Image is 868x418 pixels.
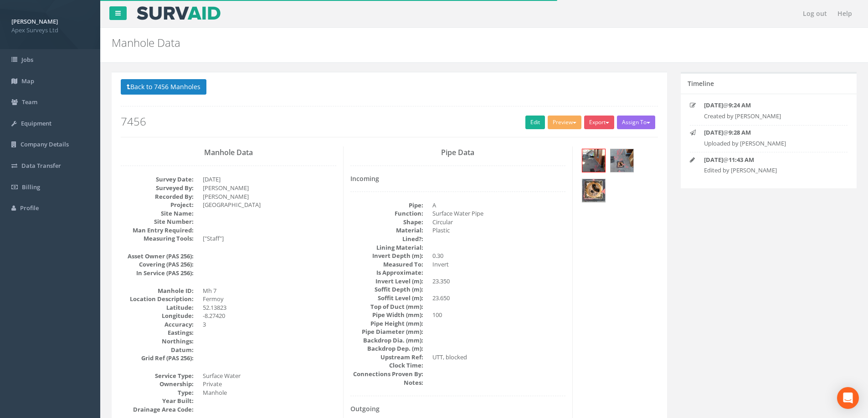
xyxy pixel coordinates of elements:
h3: Pipe Data [350,149,566,157]
dt: Measuring Tools: [121,234,194,243]
span: Billing [22,183,40,191]
button: Export [584,116,614,129]
dd: Invert [432,260,566,269]
a: Edit [525,116,545,129]
strong: 9:24 AM [729,101,751,109]
dt: Pipe: [350,201,423,210]
dt: Upstream Ref: [350,353,423,362]
dt: Is Approximate: [350,268,423,277]
dt: Measured To: [350,260,423,269]
dt: Grid Ref (PAS 256): [121,354,194,363]
dt: Top of Duct (mm): [350,302,423,311]
dt: Backdrop Dep. (m): [350,344,423,353]
dt: Location Description: [121,295,194,303]
dd: -8.27420 [203,312,336,320]
strong: 11:43 AM [729,156,754,164]
p: Edited by [PERSON_NAME] [704,166,833,175]
span: Profile [20,204,39,212]
dt: Notes: [350,378,423,387]
h4: Incoming [350,175,566,182]
h5: Timeline [688,80,714,87]
dd: [PERSON_NAME] [203,184,336,192]
dd: Private [203,380,336,388]
dt: Survey Date: [121,175,194,184]
dd: 52.13823 [203,303,336,312]
dd: Manhole [203,388,336,397]
dd: 0.30 [432,252,566,260]
dt: Datum: [121,346,194,354]
dt: Invert Depth (m): [350,252,423,260]
strong: [DATE] [704,101,723,109]
dt: Type: [121,388,194,397]
img: 71de64f0-6f96-9338-1f0e-794b880c0bf7_e75e3cb9-69f8-5a8e-2a61-d8104371a2a4_thumb.jpg [582,179,605,202]
dt: Accuracy: [121,320,194,329]
dd: Plastic [432,226,566,235]
span: Team [22,98,37,106]
dt: Pipe Width (mm): [350,311,423,319]
dt: Site Name: [121,209,194,218]
div: Open Intercom Messenger [837,387,859,409]
dt: Covering (PAS 256): [121,260,194,269]
dd: [GEOGRAPHIC_DATA] [203,201,336,209]
span: Equipment [21,119,51,127]
dt: Site Number: [121,217,194,226]
strong: 9:28 AM [729,128,751,136]
strong: [PERSON_NAME] [11,17,58,25]
dt: Project: [121,201,194,209]
p: Created by [PERSON_NAME] [704,112,833,121]
h2: Manhole Data [112,37,730,49]
dt: Pipe Diameter (mm): [350,327,423,336]
p: @ [704,156,833,164]
dt: Function: [350,209,423,218]
dt: Service Type: [121,372,194,380]
dt: Northings: [121,337,194,346]
dt: Shape: [350,218,423,227]
dt: Lining Material: [350,243,423,252]
img: 71de64f0-6f96-9338-1f0e-794b880c0bf7_9badf164-9ffc-b079-c738-d657187cef31_thumb.jpg [582,149,605,172]
dt: Backdrop Dia. (mm): [350,336,423,345]
dd: 3 [203,320,336,329]
dt: Drainage Area Code: [121,405,194,414]
dt: Clock Time: [350,361,423,370]
dd: 23.650 [432,294,566,302]
dd: Fermoy [203,295,336,303]
a: [PERSON_NAME] Apex Surveys Ltd [11,15,89,34]
dd: UTT, blocked [432,353,566,362]
dd: Surface Water [203,372,336,380]
dt: Recorded By: [121,192,194,201]
dt: Pipe Height (mm): [350,319,423,328]
p: @ [704,101,833,110]
span: Map [21,77,34,85]
span: Apex Surveys Ltd [11,26,89,35]
dd: ["Staff"] [203,234,336,243]
dd: A [432,201,566,210]
dd: 23.350 [432,277,566,286]
dt: Longitude: [121,312,194,320]
dd: Circular [432,218,566,227]
dt: Invert Level (m): [350,277,423,286]
dd: 100 [432,311,566,319]
dt: In Service (PAS 256): [121,269,194,277]
strong: [DATE] [704,128,723,136]
dd: [PERSON_NAME] [203,192,336,201]
dt: Asset Owner (PAS 256): [121,252,194,261]
dd: [DATE] [203,175,336,184]
dt: Ownership: [121,380,194,388]
span: Company Details [21,140,69,148]
dt: Man Entry Required: [121,226,194,235]
p: Uploaded by [PERSON_NAME] [704,139,833,148]
dt: Lined?: [350,235,423,243]
button: Assign To [617,116,655,129]
dt: Connections Proven By: [350,370,423,378]
dt: Soffit Level (m): [350,294,423,302]
dt: Year Built: [121,397,194,405]
dd: Surface Water Pipe [432,209,566,218]
button: Back to 7456 Manholes [121,79,206,95]
dt: Eastings: [121,328,194,337]
dt: Surveyed By: [121,184,194,192]
h4: Outgoing [350,405,566,412]
span: Jobs [21,55,33,64]
h2: 7456 [121,116,658,127]
p: @ [704,128,833,137]
dt: Latitude: [121,303,194,312]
